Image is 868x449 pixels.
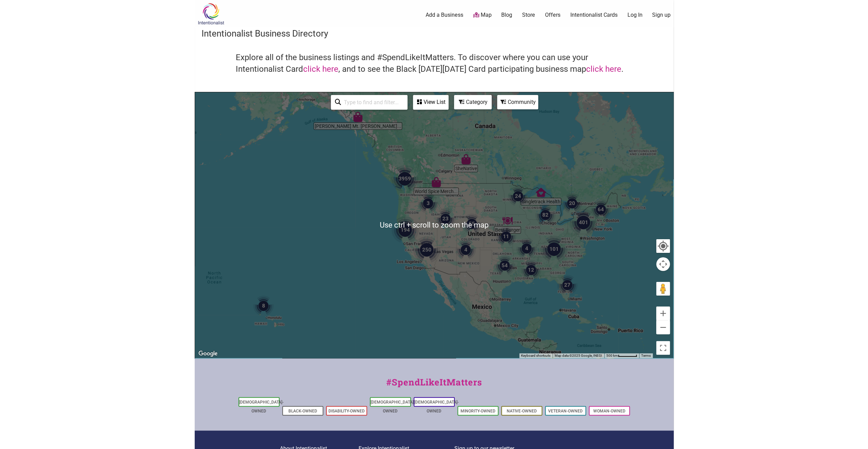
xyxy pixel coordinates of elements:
a: click here [586,64,621,74]
div: 27 [557,275,578,295]
div: #SpendLikeItMatters [195,376,674,396]
a: Minority-Owned [461,409,495,413]
a: Open this area in Google Maps (opens a new window) [197,349,219,358]
a: [DEMOGRAPHIC_DATA]-Owned [371,400,415,413]
a: Native-Owned [507,409,537,413]
div: World Spice Merchants [431,177,441,187]
div: Category [455,96,491,109]
div: 8 [253,296,274,316]
button: Zoom in [656,307,670,320]
div: 23 [435,208,456,229]
div: Filter by category [454,95,492,109]
div: 401 [570,209,597,236]
button: Map camera controls [656,257,670,271]
a: [DEMOGRAPHIC_DATA]-Owned [414,400,459,413]
a: Blog [501,11,512,19]
button: Keyboard shortcuts [521,353,550,358]
div: 3 [418,193,438,214]
a: Map [473,11,491,19]
div: 55 [462,214,482,234]
div: Singletrack Health [536,187,546,198]
div: 11 [496,226,516,247]
div: 250 [413,236,440,263]
h3: Intentionalist Business Directory [202,27,667,40]
div: 64 [591,199,611,220]
div: 20 [562,193,582,214]
div: 12 [521,260,541,280]
a: Offers [545,11,560,19]
a: Woman-Owned [593,409,625,413]
a: Intentionalist Cards [570,11,618,19]
a: Add a Business [426,11,463,19]
div: 101 [540,235,568,263]
div: 4 [516,238,537,259]
img: Intentionalist [195,3,227,25]
a: [DEMOGRAPHIC_DATA]-Owned [239,400,284,413]
input: Type to find and filter... [341,96,403,109]
div: Tripp's Mt. Juneau Trading Post [353,112,363,122]
a: Disability-Owned [328,409,365,413]
div: SheNative [461,154,471,164]
div: 3959 [391,165,418,192]
div: Best Burger [502,216,513,226]
div: 24 [508,186,528,206]
img: Google [197,349,219,358]
div: Community [498,96,537,109]
a: Sign up [652,11,671,19]
button: Map Scale: 500 km per 52 pixels [604,353,639,358]
div: Filter by Community [497,95,538,109]
button: Your Location [656,239,670,253]
span: 500 km [606,354,618,357]
div: 194 [391,216,419,244]
a: Terms (opens in new tab) [641,354,651,357]
div: 82 [535,205,556,225]
div: Type to search and filter [331,95,407,110]
a: Veteran-Owned [548,409,583,413]
div: View List [414,96,448,109]
a: Log In [627,11,642,19]
span: Map data ©2025 Google, INEGI [555,354,602,357]
button: Toggle fullscreen view [656,340,671,355]
a: Black-Owned [288,409,317,413]
div: 4 [455,240,476,260]
div: See a list of the visible businesses [413,95,449,110]
button: Zoom out [656,321,670,334]
h4: Explore all of the business listings and #SpendLikeItMatters. To discover where you can use your ... [236,52,633,75]
a: click here [303,64,338,74]
div: 54 [494,255,515,276]
a: Store [522,11,535,19]
button: Drag Pegman onto the map to open Street View [656,282,670,296]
